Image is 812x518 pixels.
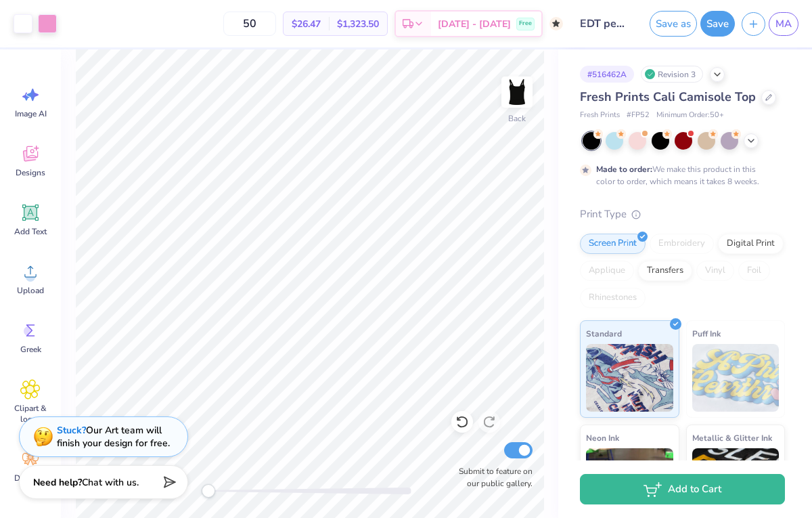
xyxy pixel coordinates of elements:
[692,326,721,341] span: Puff Ink
[17,285,44,296] span: Upload
[292,17,321,31] span: $26.47
[586,431,619,445] span: Neon Ink
[580,89,756,105] span: Fresh Prints Cali Camisole Top
[738,261,770,281] div: Foil
[596,164,652,175] strong: Made to order:
[596,163,763,188] div: We make this product in this color to order, which means it takes 8 weeks.
[508,112,526,125] div: Back
[769,12,798,36] a: MA
[696,261,734,281] div: Vinyl
[586,326,622,341] span: Standard
[33,476,82,489] strong: Need help?
[775,16,792,32] span: MA
[14,226,47,237] span: Add Text
[650,234,714,254] div: Embroidery
[641,66,703,83] div: Revision 3
[580,110,620,121] span: Fresh Prints
[202,484,215,498] div: Accessibility label
[656,110,724,121] span: Minimum Order: 50 +
[580,207,785,222] div: Print Type
[692,344,780,412] img: Puff Ink
[692,448,780,516] img: Metallic & Glitter Ink
[580,474,785,504] button: Add to Cart
[20,344,41,355] span: Greek
[15,108,47,119] span: Image AI
[223,12,276,36] input: – –
[692,431,772,445] span: Metallic & Glitter Ink
[638,261,692,281] div: Transfers
[82,476,139,489] span: Chat with us.
[337,17,379,31] span: $1,323.50
[8,403,53,425] span: Clipart & logos
[451,465,533,490] label: Submit to feature on our public gallery.
[16,167,45,178] span: Designs
[580,234,646,254] div: Screen Print
[650,11,697,37] button: Save as
[580,66,634,83] div: # 516462A
[580,261,634,281] div: Applique
[700,11,735,37] button: Save
[14,473,47,483] span: Decorate
[570,10,636,37] input: Untitled Design
[586,344,673,412] img: Standard
[57,424,170,450] div: Our Art team will finish your design for free.
[57,424,86,437] strong: Stuck?
[503,79,531,106] img: Back
[718,234,784,254] div: Digital Print
[438,17,511,31] span: [DATE] - [DATE]
[519,19,532,28] span: Free
[627,110,650,121] span: # FP52
[586,448,673,516] img: Neon Ink
[580,288,646,308] div: Rhinestones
